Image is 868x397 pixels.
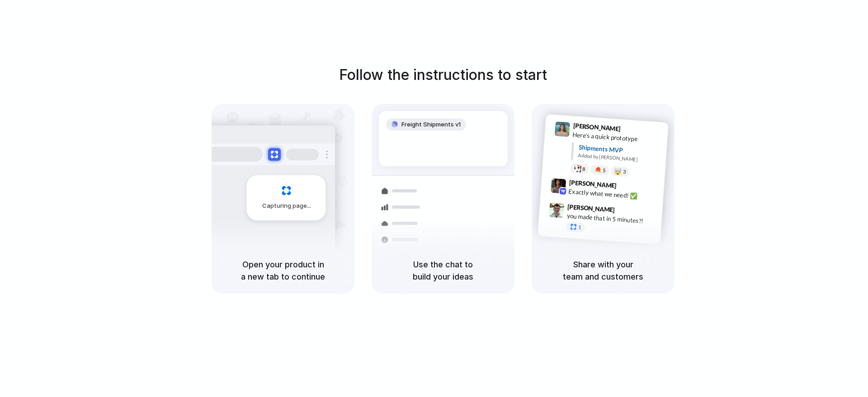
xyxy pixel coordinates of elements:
div: Added by [PERSON_NAME] [578,151,661,164]
span: [PERSON_NAME] [573,121,621,134]
span: 1 [578,224,581,229]
span: 8 [582,166,585,171]
span: 3 [623,169,626,174]
span: 9:47 AM [618,206,636,217]
span: Capturing page [262,201,312,210]
span: Freight Shipments v1 [401,120,461,129]
div: Shipments MVP [578,142,662,157]
span: 9:42 AM [619,182,638,192]
h5: Share with your team and customers [542,258,664,283]
h5: Use the chat to build your ideas [382,258,504,283]
span: [PERSON_NAME] [567,201,615,215]
span: [PERSON_NAME] [569,177,617,190]
span: 5 [603,168,606,173]
h1: Follow the instructions to start [339,64,547,86]
div: Here's a quick prototype [572,130,663,145]
div: you made that in 5 minutes?! [566,211,657,226]
div: 🤯 [614,168,622,175]
h5: Open your product in a new tab to continue [222,258,344,283]
span: 9:41 AM [623,125,642,135]
div: Exactly what we need! ✅ [568,187,659,202]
